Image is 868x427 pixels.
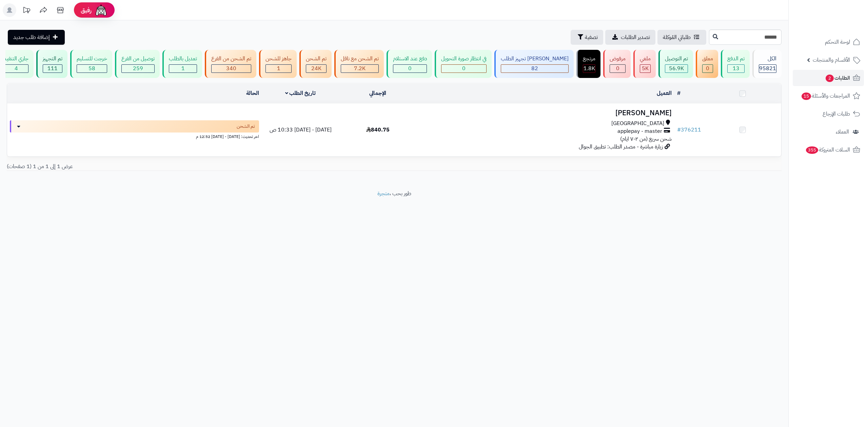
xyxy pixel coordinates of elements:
h3: [PERSON_NAME] [419,109,671,117]
span: 58 [88,64,95,73]
span: زيارة مباشرة - مصدر الطلب: تطبيق الجوال [579,143,663,151]
span: 0 [408,64,412,73]
div: تم الشحن [306,55,327,63]
button: تصفية [571,30,603,45]
a: الإجمالي [369,89,386,97]
span: المراجعات والأسئلة [801,91,850,101]
span: 340 [226,64,236,73]
span: 82 [531,64,538,73]
div: ملغي [640,55,651,63]
span: تم الشحن [237,123,255,130]
div: تم الشحن مع ناقل [341,55,379,63]
div: 1828 [583,65,595,73]
div: الكل [759,55,776,63]
span: 111 [47,64,58,73]
span: 2 [826,75,834,82]
div: 111 [43,65,62,73]
div: 56867 [665,65,688,73]
div: 58 [77,65,107,73]
div: [PERSON_NAME] تجهيز الطلب [501,55,569,63]
span: الأقسام والمنتجات [813,55,850,65]
div: 259 [122,65,154,73]
a: تعديل بالطلب 1 [161,50,203,78]
a: مرتجع 1.8K [575,50,602,78]
a: في انتظار صورة التحويل 0 [433,50,493,78]
span: الطلبات [825,73,850,83]
span: شحن سريع (من ٢-٧ ايام) [620,135,672,143]
div: 0 [610,65,625,73]
a: تصدير الطلبات [605,30,655,45]
div: 7222 [341,65,378,73]
span: رفيق [81,6,92,14]
a: تم التجهيز 111 [35,50,69,78]
div: تم التوصيل [665,55,688,63]
div: 0 [393,65,427,73]
span: 1 [181,64,185,73]
a: السلات المتروكة355 [793,142,864,158]
span: 7.2K [354,64,366,73]
span: لوحة التحكم [825,37,850,47]
div: تم التجهيز [43,55,62,63]
a: تم التوصيل 56.9K [657,50,694,78]
span: 4 [15,64,18,73]
div: اخر تحديث: [DATE] - [DATE] 12:52 م [10,133,259,140]
a: تم الشحن مع ناقل 7.2K [333,50,385,78]
div: مرفوض [610,55,626,63]
span: 1 [277,64,280,73]
span: 15 [802,93,811,100]
span: إضافة طلب جديد [13,33,50,41]
a: طلبات الإرجاع [793,106,864,122]
a: العملاء [793,124,864,140]
span: 56.9K [669,64,684,73]
a: الحالة [246,89,259,97]
span: applepay - master [617,127,662,135]
a: تم الشحن من الفرع 340 [203,50,258,78]
div: عرض 1 إلى 1 من 1 (1 صفحات) [2,163,394,170]
div: 4 [4,65,28,73]
a: متجرة [377,189,390,198]
a: تم الدفع 13 [719,50,751,78]
div: 1 [266,65,291,73]
a: المراجعات والأسئلة15 [793,88,864,104]
div: تعديل بالطلب [169,55,197,63]
span: 0 [462,64,466,73]
span: 259 [133,64,143,73]
a: # [677,89,680,97]
div: تم الدفع [727,55,745,63]
a: الكل95821 [751,50,783,78]
a: توصيل من الفرع 259 [114,50,161,78]
a: جاهز للشحن 1 [258,50,298,78]
span: 13 [733,64,739,73]
div: توصيل من الفرع [121,55,155,63]
div: في انتظار صورة التحويل [441,55,487,63]
span: طلباتي المُوكلة [663,33,691,41]
div: 82 [501,65,568,73]
img: logo-2.png [822,17,862,32]
div: 340 [212,65,251,73]
a: لوحة التحكم [793,34,864,50]
div: دفع عند الاستلام [393,55,427,63]
a: تاريخ الطلب [285,89,316,97]
a: ملغي 5K [632,50,657,78]
span: [GEOGRAPHIC_DATA] [611,120,664,127]
div: تم الشحن من الفرع [211,55,251,63]
span: # [677,126,681,134]
span: السلات المتروكة [805,145,850,155]
div: 1 [169,65,197,73]
a: معلق 0 [694,50,719,78]
span: 5K [642,64,649,73]
div: جاري التنفيذ [4,55,28,63]
span: 95821 [759,64,776,73]
div: معلق [702,55,713,63]
span: 1.8K [584,64,595,73]
a: مرفوض 0 [602,50,632,78]
span: 24K [311,64,321,73]
a: طلباتي المُوكلة [657,30,706,45]
span: تصفية [585,33,598,41]
div: 0 [441,65,486,73]
span: العملاء [836,127,849,137]
img: ai-face.png [94,3,108,17]
a: #376211 [677,126,701,134]
div: 0 [703,65,713,73]
a: دفع عند الاستلام 0 [385,50,433,78]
